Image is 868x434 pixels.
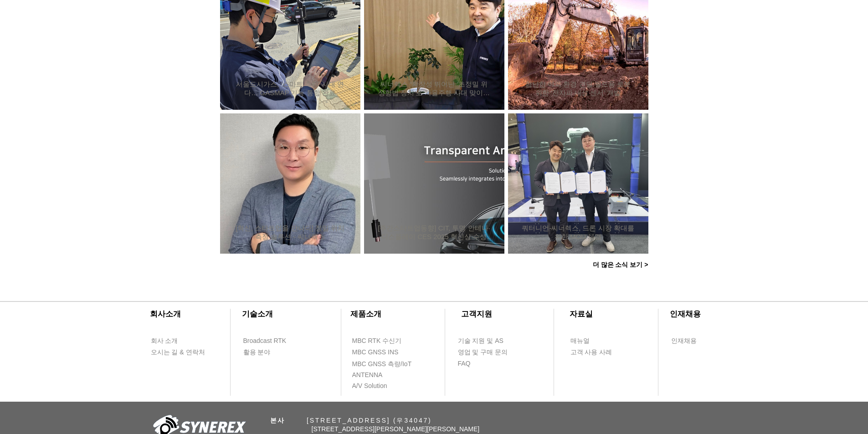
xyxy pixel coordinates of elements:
[150,310,181,318] span: ​회사소개
[586,256,655,274] a: 더 많은 소식 보기 >
[243,337,287,346] span: Broadcast RTK
[352,369,404,381] a: ANTENNA
[350,310,381,318] span: ​제품소개
[352,360,412,369] span: MBC GNSS 측량/IoT
[457,358,510,369] a: FAQ
[461,310,492,318] span: ​고객지원
[378,224,491,241] a: [주간스타트업동향] CIT, 투명 안테나·디스플레이 CES 2025 혁신상 수상 外
[352,348,399,357] span: MBC GNSS INS
[458,337,503,346] span: 기술 지원 및 AS
[151,337,178,346] span: 회사 소개
[671,335,714,347] a: 인재채용
[234,80,347,97] h2: 서울도시가스, ‘스마트 측량’ 시대 연다… GASMAP 기능 통합 완료
[243,347,295,358] a: 활용 분야
[234,224,347,241] a: [혁신, 스타트업을 만나다] 정밀 위치측정 솔루션 - 씨너렉스
[151,348,205,357] span: 오시는 길 & 연락처
[458,359,471,368] span: FAQ
[150,347,212,358] a: 오시는 길 & 연락처
[671,337,697,346] span: 인재채용
[234,80,347,97] a: 서울도시가스, ‘스마트 측량’ 시대 연다… GASMAP 기능 통합 완료
[570,348,612,357] span: 고객 사용 사례
[352,347,409,358] a: MBC GNSS INS
[242,310,273,318] span: ​기술소개
[378,80,491,97] h2: 씨너렉스 “확장성 뛰어난 ‘초정밀 위성항법 장치’로 자율주행 시대 맞이할 것”
[312,425,480,433] span: [STREET_ADDRESS][PERSON_NAME][PERSON_NAME]
[352,380,404,392] a: A/V Solution
[352,382,387,391] span: A/V Solution
[570,310,593,318] span: ​자료실
[522,224,635,241] a: 쿼터니언-씨너렉스, 드론 시장 확대를 위한 MOU 체결
[522,80,635,97] a: 험난한 야외 환경 견딜 필드용 로봇 위한 ‘전자파 내성 센서’ 개발
[570,337,590,346] span: 매뉴얼
[243,348,271,357] span: 활용 분야
[763,395,868,434] iframe: Wix Chat
[352,337,402,346] span: MBC RTK 수신기
[378,80,491,97] a: 씨너렉스 “확장성 뛰어난 ‘초정밀 위성항법 장치’로 자율주행 시대 맞이할 것”
[352,358,431,370] a: MBC GNSS 측량/IoT
[352,371,383,380] span: ANTENNA
[570,335,622,347] a: 매뉴얼
[570,347,622,358] a: 고객 사용 사례
[270,417,432,424] span: ​ [STREET_ADDRESS] (우34047)
[458,348,508,357] span: 영업 및 구매 문의
[457,347,510,358] a: 영업 및 구매 문의
[593,261,648,269] span: 더 많은 소식 보기 >
[243,335,295,347] a: Broadcast RTK
[522,80,635,97] h2: 험난한 야외 환경 견딜 필드용 로봇 위한 ‘전자파 내성 센서’ 개발
[150,335,203,347] a: 회사 소개
[352,335,420,347] a: MBC RTK 수신기
[457,335,526,347] a: 기술 지원 및 AS
[670,310,701,318] span: ​인재채용
[270,417,286,424] span: 본사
